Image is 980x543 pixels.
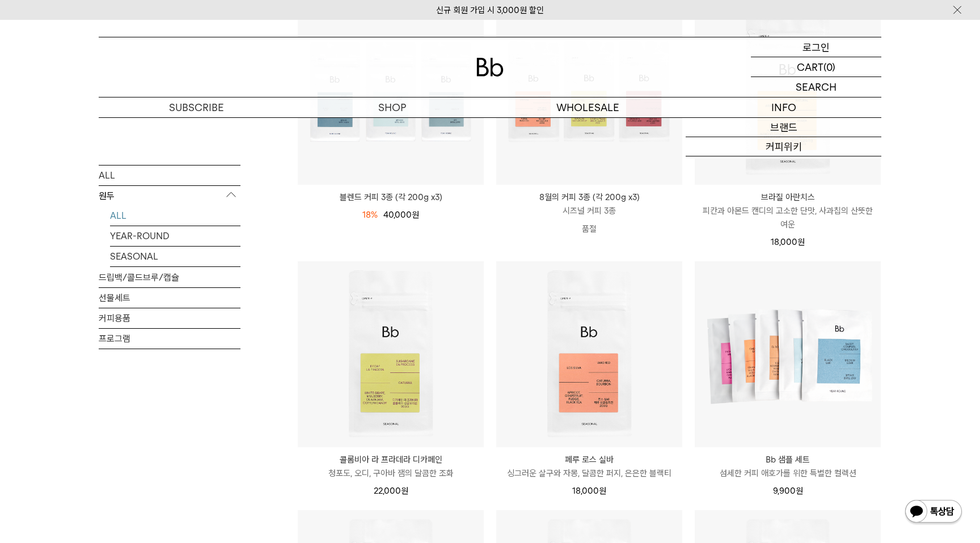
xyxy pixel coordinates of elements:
[496,453,682,480] a: 페루 로스 실바 싱그러운 살구와 자몽, 달콤한 퍼지, 은은한 블랙티
[496,466,682,480] p: 싱그러운 살구와 자몽, 달콤한 퍼지, 은은한 블랙티
[374,486,408,496] span: 22,000
[686,156,881,176] a: 저널
[99,328,240,348] a: 프로그램
[298,466,484,480] p: 청포도, 오디, 구아바 잼의 달콤한 조화
[362,208,378,222] div: 18%
[110,246,240,266] a: SEASONAL
[695,453,881,480] a: Bb 샘플 세트 섬세한 커피 애호가를 위한 특별한 컬렉션
[771,237,805,247] span: 18,000
[383,210,419,220] span: 40,000
[496,190,682,204] p: 8월의 커피 3종 (각 200g x3)
[695,190,881,204] p: 브라질 아란치스
[797,57,823,77] p: CART
[496,218,682,240] p: 품절
[751,37,881,57] a: 로그인
[695,204,881,231] p: 피칸과 아몬드 캔디의 고소한 단맛, 사과칩의 산뜻한 여운
[773,486,803,496] span: 9,900
[99,97,294,117] a: SUBSCRIBE
[110,205,240,225] a: ALL
[797,237,805,247] span: 원
[99,185,240,206] p: 원두
[695,466,881,480] p: 섬세한 커피 애호가를 위한 특별한 컬렉션
[572,486,606,496] span: 18,000
[796,77,837,97] p: SEARCH
[823,57,835,77] p: (0)
[496,453,682,466] p: 페루 로스 실바
[294,97,490,117] a: SHOP
[99,308,240,328] a: 커피용품
[496,204,682,218] p: 시즈널 커피 3종
[490,97,686,117] p: WHOLESALE
[802,37,830,57] p: 로그인
[695,261,881,447] img: Bb 샘플 세트
[401,486,408,496] span: 원
[99,165,240,185] a: ALL
[476,58,504,77] img: 로고
[599,486,606,496] span: 원
[99,267,240,287] a: 드립백/콜드브루/캡슐
[412,210,419,220] span: 원
[496,190,682,218] a: 8월의 커피 3종 (각 200g x3) 시즈널 커피 3종
[298,453,484,480] a: 콜롬비아 라 프라데라 디카페인 청포도, 오디, 구아바 잼의 달콤한 조화
[686,118,881,137] a: 브랜드
[686,137,881,156] a: 커피위키
[298,453,484,466] p: 콜롬비아 라 프라데라 디카페인
[695,453,881,466] p: Bb 샘플 세트
[110,226,240,245] a: YEAR-ROUND
[904,499,963,526] img: 카카오톡 채널 1:1 채팅 버튼
[686,97,881,117] p: INFO
[99,287,240,307] a: 선물세트
[751,57,881,77] a: CART (0)
[436,5,544,15] a: 신규 회원 가입 시 3,000원 할인
[695,190,881,231] a: 브라질 아란치스 피칸과 아몬드 캔디의 고소한 단맛, 사과칩의 산뜻한 여운
[298,190,484,204] a: 블렌드 커피 3종 (각 200g x3)
[496,261,682,447] img: 페루 로스 실바
[298,261,484,447] img: 콜롬비아 라 프라데라 디카페인
[796,486,803,496] span: 원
